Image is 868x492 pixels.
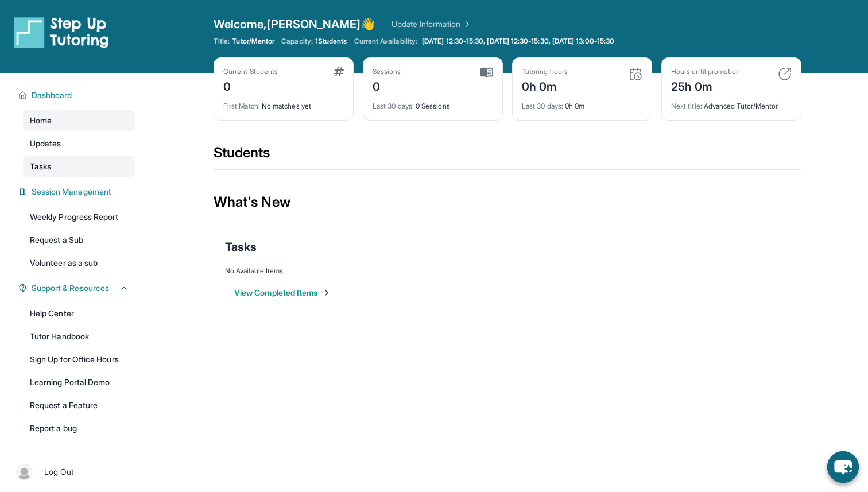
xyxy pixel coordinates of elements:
[392,18,472,30] a: Update Information
[422,37,614,46] span: [DATE] 12:30-15:30, [DATE] 12:30-15:30, [DATE] 13:00-15:30
[223,76,278,95] div: 0
[214,144,801,169] div: Students
[223,102,260,110] span: First Match :
[460,18,472,30] img: Chevron Right
[14,16,109,48] img: logo
[214,177,801,227] div: What's New
[827,451,859,483] button: chat-button
[420,37,617,46] a: [DATE] 12:30-15:30, [DATE] 12:30-15:30, [DATE] 13:00-15:30
[23,303,135,324] a: Help Center
[214,37,230,46] span: Title:
[30,115,52,126] span: Home
[480,67,493,78] img: card
[32,90,72,101] span: Dashboard
[44,466,74,478] span: Log Out
[32,282,109,294] span: Support & Resources
[23,156,135,177] a: Tasks
[373,67,401,76] div: Sessions
[23,395,135,416] a: Request a Feature
[671,102,702,110] span: Next title :
[522,67,568,76] div: Tutoring hours
[225,239,257,255] span: Tasks
[23,133,135,154] a: Updates
[281,37,313,46] span: Capacity:
[315,37,347,46] span: 1 Students
[27,90,129,101] button: Dashboard
[23,326,135,347] a: Tutor Handbook
[223,67,278,76] div: Current Students
[214,16,375,32] span: Welcome, [PERSON_NAME] 👋
[23,230,135,250] a: Request a Sub
[23,372,135,393] a: Learning Portal Demo
[778,67,792,81] img: card
[27,186,129,197] button: Session Management
[522,76,568,95] div: 0h 0m
[629,67,642,81] img: card
[373,102,414,110] span: Last 30 days :
[30,138,61,149] span: Updates
[30,161,51,172] span: Tasks
[225,266,790,276] div: No Available Items
[671,95,792,111] div: Advanced Tutor/Mentor
[16,464,32,480] img: user-img
[354,37,417,46] span: Current Availability:
[522,102,563,110] span: Last 30 days :
[373,76,401,95] div: 0
[23,253,135,273] a: Volunteer as a sub
[23,207,135,227] a: Weekly Progress Report
[23,349,135,370] a: Sign Up for Office Hours
[522,95,642,111] div: 0h 0m
[373,95,493,111] div: 0 Sessions
[11,459,135,485] a: |Log Out
[23,418,135,439] a: Report a bug
[37,465,40,479] span: |
[232,37,274,46] span: Tutor/Mentor
[23,110,135,131] a: Home
[671,67,740,76] div: Hours until promotion
[234,287,331,299] button: View Completed Items
[334,67,344,76] img: card
[671,76,740,95] div: 25h 0m
[32,186,111,197] span: Session Management
[223,95,344,111] div: No matches yet
[27,282,129,294] button: Support & Resources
